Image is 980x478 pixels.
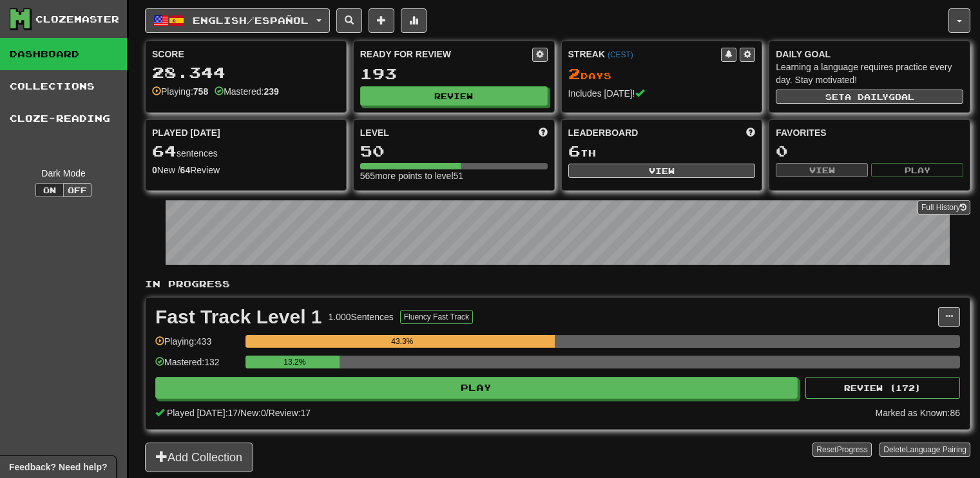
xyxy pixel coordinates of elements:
button: Seta dailygoal [776,90,963,104]
span: Level [360,126,389,139]
div: Mastered: 132 [155,356,239,377]
p: In Progress [145,278,970,291]
div: 193 [360,66,548,82]
button: English/Español [145,8,330,33]
div: 28.344 [152,64,340,81]
button: View [776,163,868,177]
div: th [568,143,756,160]
button: Add sentence to collection [369,8,394,33]
div: 0 [776,143,963,159]
button: Play [871,163,963,177]
span: Played [DATE] [152,126,220,139]
div: sentences [152,143,340,160]
div: 565 more points to level 51 [360,169,548,182]
span: English / Español [193,15,309,26]
button: Add Collection [145,443,253,472]
a: (CEST) [608,50,633,59]
div: Clozemaster [35,13,119,26]
span: Review: 17 [269,408,311,418]
button: On [35,183,64,197]
div: Learning a language requires practice every day. Stay motivated! [776,61,963,86]
span: New: 0 [240,408,266,418]
div: 50 [360,143,548,159]
div: Streak [568,48,722,61]
button: View [568,164,756,178]
span: a daily [845,92,889,101]
span: / [238,408,240,418]
div: Daily Goal [776,48,963,61]
div: 1.000 Sentences [329,311,394,323]
span: Score more points to level up [539,126,548,139]
div: Day s [568,66,756,82]
button: Play [155,377,798,399]
strong: 0 [152,165,157,175]
div: Includes [DATE]! [568,87,756,100]
span: 2 [568,64,581,82]
div: Ready for Review [360,48,532,61]
div: Mastered: [215,85,279,98]
span: Open feedback widget [9,461,107,473]
div: New / Review [152,164,340,177]
div: Playing: 433 [155,335,239,356]
span: Language Pairing [906,445,966,454]
div: Fast Track Level 1 [155,307,322,327]
button: Review [360,86,548,106]
div: 43.3% [249,335,555,348]
span: Leaderboard [568,126,639,139]
strong: 239 [264,86,278,97]
span: 64 [152,142,177,160]
div: Score [152,48,340,61]
div: Playing: [152,85,208,98]
span: This week in points, UTC [746,126,755,139]
button: Off [63,183,91,197]
button: Fluency Fast Track [400,310,473,324]
button: More stats [401,8,427,33]
span: / [266,408,269,418]
div: Marked as Known: 86 [875,406,960,419]
button: Review (172) [805,377,960,399]
span: Played [DATE]: 17 [167,408,238,418]
button: DeleteLanguage Pairing [879,443,970,457]
div: Dark Mode [10,167,117,180]
a: Full History [918,200,970,215]
button: Search sentences [336,8,362,33]
strong: 64 [180,165,191,175]
span: 6 [568,142,581,160]
button: ResetProgress [812,443,871,457]
span: Progress [837,445,868,454]
div: Favorites [776,126,963,139]
strong: 758 [193,86,208,97]
div: 13.2% [249,356,340,368]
